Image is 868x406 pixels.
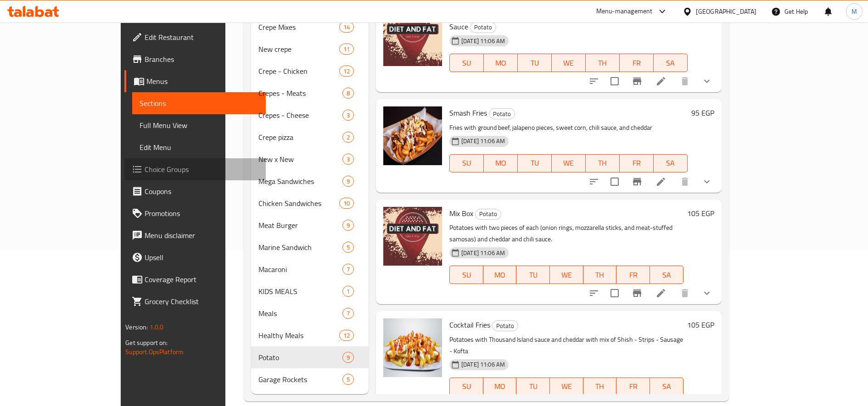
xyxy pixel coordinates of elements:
[124,224,266,246] a: Menu disclaimer
[342,286,354,297] div: items
[343,353,353,362] span: 9
[251,16,369,38] div: Crepe Mixes14
[343,375,353,384] span: 5
[140,142,258,153] span: Edit Menu
[449,222,683,245] p: Potatoes with two pieces of each (onion rings, mozzarella sticks, and meat-stuffed samosas) and c...
[258,22,339,33] div: Crepe Mixes
[487,268,513,282] span: MO
[125,346,184,358] a: Support.OpsPlatform
[125,337,168,349] span: Get support on:
[251,38,369,60] div: New crepe11
[605,72,624,91] span: Select to update
[140,120,258,131] span: Full Menu View
[258,264,342,275] span: Macaroni
[449,266,483,284] button: SU
[124,26,266,48] a: Edit Restaurant
[258,220,342,231] div: Meat Burger
[583,282,605,304] button: sort-choices
[251,192,369,214] div: Chicken Sandwiches10
[589,156,616,170] span: TH
[339,66,354,77] div: items
[343,287,353,296] span: 1
[258,374,342,385] span: Garage Rockets
[258,198,339,209] span: Chicken Sandwiches
[687,207,714,220] h6: 105 EGP
[650,266,683,284] button: SA
[258,308,342,319] span: Meals
[696,282,718,304] button: show more
[124,246,266,268] a: Upsell
[554,380,580,393] span: WE
[258,286,342,297] span: KIDS MEALS
[251,258,369,280] div: Macaroni7
[654,380,680,393] span: SA
[343,243,353,252] span: 5
[449,106,487,120] span: Smash Fries
[696,171,718,193] button: show more
[655,288,666,299] a: Edit menu item
[125,321,148,333] span: Version:
[340,45,353,54] span: 11
[484,54,518,72] button: MO
[487,380,513,393] span: MO
[583,266,617,284] button: TH
[251,302,369,324] div: Meals7
[626,70,648,92] button: Branch-specific-item
[342,220,354,231] div: items
[484,154,518,172] button: MO
[518,54,552,72] button: TU
[340,67,353,76] span: 12
[145,252,258,263] span: Upsell
[124,158,266,180] a: Choice Groups
[124,268,266,290] a: Coverage Report
[583,171,605,193] button: sort-choices
[145,274,258,285] span: Coverage Report
[339,330,354,341] div: items
[654,154,688,172] button: SA
[449,154,484,172] button: SU
[691,106,714,119] h6: 95 EGP
[674,70,696,92] button: delete
[620,268,646,282] span: FR
[623,56,650,70] span: FR
[458,137,509,145] span: [DATE] 11:06 AM
[483,266,517,284] button: MO
[343,155,353,164] span: 3
[343,111,353,120] span: 3
[145,186,258,197] span: Coupons
[124,70,266,92] a: Menus
[342,308,354,319] div: items
[586,154,620,172] button: TH
[851,6,857,17] span: M
[342,242,354,253] div: items
[258,110,342,121] span: Crepes - Cheese
[258,88,342,99] span: Crepes - Meats
[475,209,501,220] div: Potato
[605,172,624,191] span: Select to update
[342,132,354,143] div: items
[251,236,369,258] div: Marine Sandwich5
[674,282,696,304] button: delete
[258,132,342,143] span: Crepe pizza
[383,7,442,66] img: Fries With Grilled Shish Kebab with Caramelized Onions and Cheddar BBQ Sauce
[654,268,680,282] span: SA
[251,104,369,126] div: Crepes - Cheese3
[449,378,483,396] button: SU
[654,54,688,72] button: SA
[620,154,654,172] button: FR
[458,37,509,45] span: [DATE] 11:06 AM
[258,44,339,55] span: New crepe
[251,82,369,104] div: Crepes - Meats8
[589,56,616,70] span: TH
[251,60,369,82] div: Crepe - Chicken12
[623,156,650,170] span: FR
[383,106,442,165] img: Smash Fries
[339,44,354,55] div: items
[342,154,354,165] div: items
[258,176,342,187] span: Mega Sandwiches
